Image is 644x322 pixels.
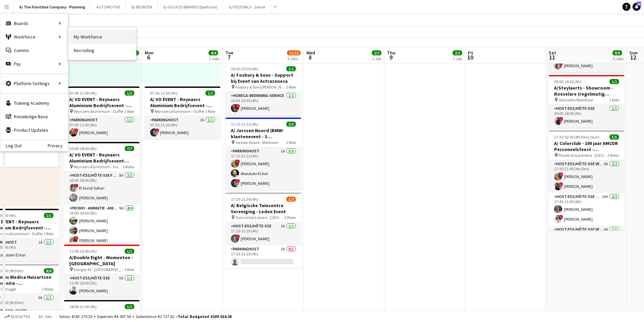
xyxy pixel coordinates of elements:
app-job-card: 17:15-21:15 (4h)3/3A/ Jorssen Noord (BMW- klantenevent - 3 Parkinghosts Jorssen Noord - Merksem1 ... [225,118,301,190]
h3: A/ Colorclub - 100 jaar AMCOR Personeelsfeest - [GEOGRAPHIC_DATA] [549,140,624,152]
a: Product Updates [0,123,68,137]
app-job-card: 10:00-18:00 (8h)7/7A/ VO EVENT - Reynaers Aluminium Bedrijfsevent (02+03+05/10) Reynaers Aluminiu... [64,142,140,242]
span: 18:00-22:00 (4h) [69,304,97,309]
span: 1/1 [44,213,53,218]
span: Tue [225,50,233,56]
span: ! [559,61,563,66]
a: Knowledge Base [0,110,68,123]
app-card-role: Host-ess/Hôte-sse5A1/111:00-16:00 (5h)[PERSON_NAME] [64,274,140,297]
a: My Workforce [68,30,136,44]
app-card-role: Host-ess/Hôte-sse2A1/117:30-21:30 (4h)![PERSON_NAME] [225,222,301,245]
button: AUTOMOTIVE [91,0,126,14]
div: 1 Job [453,56,462,61]
span: Thu [387,50,396,56]
span: 1 Role [44,231,53,236]
span: 1 Role [124,267,134,272]
app-job-card: 11:00-16:00 (5h)1/1A/Double Eight - Momenten - [GEOGRAPHIC_DATA] Hangar 43 - [GEOGRAPHIC_DATA]1 R... [64,245,140,297]
span: ! [559,117,563,121]
span: 1/1 [286,66,296,71]
span: 16 [637,2,641,6]
span: 07:00-11:00 (4h) [69,91,97,96]
span: 1 Role [124,109,134,114]
h3: A/ VO EVENT - Reynaers Aluminium Bedrijfsevent - PARKING LEVERANCIERS - 29/09 tem 06/10 [145,96,220,108]
span: Mon [145,50,153,56]
span: 1/1 [610,79,619,84]
app-card-role: Parkinghost2A1/107:30-11:30 (4h)![PERSON_NAME] [145,116,220,139]
span: Sun [629,50,638,56]
h3: A/ Fosbury & Sons - Support bij Event van Astrazeneca [225,72,301,84]
a: Comms [0,44,68,57]
h3: A/ VO EVENT - Reynaers Aluminium Bedrijfsevent - PARKING LEVERANCIERS - 29/09 tem 06/10 [64,96,140,108]
a: 16 [633,3,641,11]
span: ! [236,104,240,108]
div: Workforce [0,30,68,44]
span: 09:00-18:00 (9h) [554,79,581,84]
app-card-role: Horeca: Bediening-Service1/116:30-20:30 (4h)![PERSON_NAME] [225,92,301,115]
span: 2 Roles [284,215,296,220]
span: ! [236,159,240,164]
h3: A/ VO EVENT - Reynaers Aluminium Bedrijfsevent - PARKING LEVERANCIERS - 29/09 tem 06/10 [64,310,140,322]
app-job-card: 09:00-18:00 (9h)1/1A/Steylaerts - Showroom - Roeselare (regelmatig terugkerende opdracht) Steylae... [549,75,624,128]
span: Reynaers Aluminium - Duffel [74,109,123,114]
app-job-card: 17:30-02:00 (8h30m) (Sun)5/5A/ Colorclub - 100 jaar AMCOR Personeelsfeest - [GEOGRAPHIC_DATA] Pla... [549,130,624,230]
a: Training Academy [0,96,68,110]
span: Wed [306,50,315,56]
app-job-card: 17:30-21:30 (4h)1/2A/ Belgische Tuincentra Vereniging - Leden Event Tuincenter Lissens - [GEOGRAP... [225,193,301,268]
span: 2/2 [453,50,462,55]
app-card-role: Host-ess/Hôte-sse Vestiaire6A1/1 [549,226,624,249]
span: 07:30-11:30 (4h) [150,91,177,96]
span: Budgeted [11,314,30,319]
span: 7 [224,53,233,61]
span: 3/3 [286,122,296,127]
div: 1 Job [372,56,381,61]
span: ! [236,234,240,239]
div: Pay [0,57,68,71]
span: 1/1 [125,249,134,254]
span: 1/2 [286,197,296,202]
span: 8 [305,53,315,61]
span: 1 Role [205,109,215,114]
span: Fri [468,50,473,56]
span: 17:15-21:15 (4h) [231,122,258,127]
span: 16:30-20:30 (4h) [231,66,258,71]
span: 1/1 [125,304,134,309]
span: Hangar 43 - [GEOGRAPHIC_DATA] [74,267,124,272]
app-card-role: Parkinghost1A3/317:15-21:15 (4h)![PERSON_NAME]Aboubakr El Asri![PERSON_NAME] [225,147,301,190]
span: 2 Roles [42,287,53,292]
span: Jorssen Noord - Merksem [235,140,278,145]
h3: A/Steylaerts - Showroom - Roeselare (regelmatig terugkerende opdracht) [549,85,624,97]
span: All jobs [37,314,53,319]
button: B/ BEURZEN [126,0,158,14]
span: ! [559,182,563,186]
span: 17:30-21:30 (4h) [231,197,258,202]
span: 7/7 [125,146,134,151]
span: 10 [467,53,473,61]
app-card-role: Host-ess/Hôte-sse Vestiaire9A2/217:30-21:45 (4h15m)![PERSON_NAME]![PERSON_NAME] [549,160,624,193]
span: 11/12 [287,50,301,55]
span: 1/1 [125,91,134,96]
app-job-card: 07:00-11:00 (4h)1/1A/ VO EVENT - Reynaers Aluminium Bedrijfsevent - PARKING LEVERANCIERS - 29/09 ... [64,86,140,139]
a: Privacy [48,143,68,148]
span: 12 [628,53,638,61]
span: 1 Role [609,97,619,102]
div: 16:30-20:30 (4h)1/1A/ Fosbury & Sons - Support bij Event van Astrazeneca Fosbury & Sons [PERSON_N... [225,62,301,115]
button: Budgeted [3,313,31,320]
a: Recruiting [68,44,136,57]
span: 17:30-02:00 (8h30m) (Sun) [554,134,599,140]
span: 8/8 [44,268,53,273]
span: Tuincenter Lissens - [GEOGRAPHIC_DATA] [235,215,284,220]
span: 1 Role [286,84,296,90]
h3: A/ Belgische Tuincentra Vereniging - Leden Event [225,202,301,215]
span: 1 Role [286,140,296,145]
app-card-role: Host-ess/Hôte-sse Fotobooth8A2/210:00-18:00 (8h)!El Yazidi Sofian[PERSON_NAME] [64,172,140,204]
span: 5/5 [610,134,619,140]
h3: A/ Jorssen Noord (BMW- klantenevent - 3 Parkinghosts [225,127,301,140]
div: Boards [0,17,68,30]
span: 1/1 [206,91,215,96]
div: 07:30-11:30 (4h)1/1A/ VO EVENT - Reynaers Aluminium Bedrijfsevent - PARKING LEVERANCIERS - 29/09 ... [145,86,220,139]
